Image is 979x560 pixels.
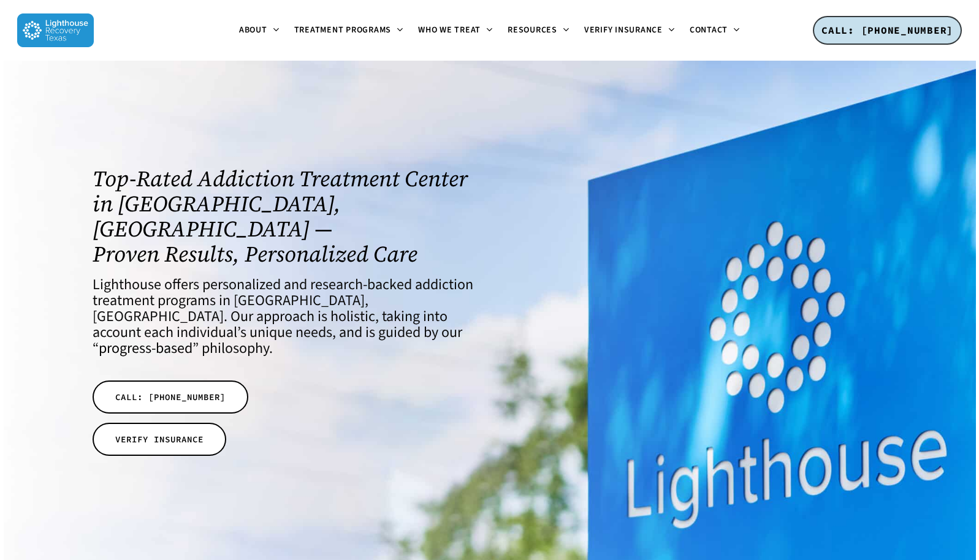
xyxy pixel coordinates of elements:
a: Treatment Programs [287,26,411,36]
span: CALL: [PHONE_NUMBER] [115,391,226,403]
a: CALL: [PHONE_NUMBER] [93,380,248,414]
a: progress-based [99,338,192,359]
h1: Top-Rated Addiction Treatment Center in [GEOGRAPHIC_DATA], [GEOGRAPHIC_DATA] — Proven Results, Pe... [93,166,473,267]
a: About [232,26,287,36]
span: About [239,24,267,36]
span: Who We Treat [418,24,481,36]
span: VERIFY INSURANCE [115,433,204,445]
span: Contact [690,24,728,36]
a: Who We Treat [411,26,500,36]
span: CALL: [PHONE_NUMBER] [821,24,953,36]
a: Contact [682,26,747,36]
span: Verify Insurance [584,24,663,36]
span: Resources [508,24,557,36]
span: Treatment Programs [294,24,392,36]
h4: Lighthouse offers personalized and research-backed addiction treatment programs in [GEOGRAPHIC_DA... [93,277,473,357]
a: Resources [500,26,577,36]
a: VERIFY INSURANCE [93,423,226,456]
img: Lighthouse Recovery Texas [17,13,94,47]
a: Verify Insurance [577,26,682,36]
a: CALL: [PHONE_NUMBER] [813,16,962,45]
